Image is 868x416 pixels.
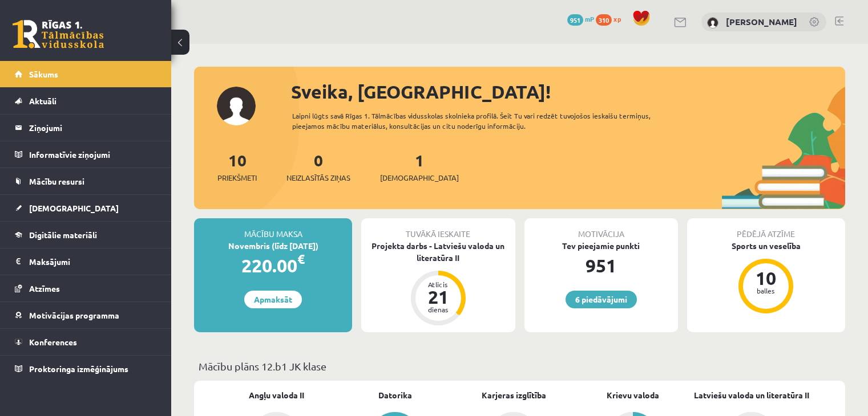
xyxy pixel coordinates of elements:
[15,356,157,382] a: Proktoringa izmēģinājums
[194,252,352,279] div: 220.00
[15,275,157,301] a: Atzīmes
[361,218,515,240] div: Tuvākā ieskaite
[421,288,455,306] div: 21
[15,222,157,248] a: Digitālie materiāli
[421,281,455,288] div: Atlicis
[524,240,678,252] div: Tev pieejamie punkti
[15,115,157,141] a: Ziņojumi
[749,287,783,294] div: balles
[29,203,119,213] span: [DEMOGRAPHIC_DATA]
[286,150,350,183] a: 0Neizlasītās ziņas
[297,251,305,267] span: €
[194,218,352,240] div: Mācību maksa
[707,17,718,28] img: Sanija Baltiņa
[566,291,637,308] a: 6 piedāvājumi
[29,69,58,79] span: Sākums
[15,61,157,87] a: Sākums
[567,14,594,23] a: 951 mP
[194,240,352,252] div: Novembris (līdz [DATE])
[421,306,455,313] div: dienas
[217,150,257,183] a: 10Priekšmeti
[596,14,612,26] span: 310
[199,358,841,374] p: Mācību plāns 12.b1 JK klase
[29,115,157,141] legend: Ziņojumi
[607,389,659,401] a: Krievu valoda
[687,218,845,240] div: Pēdējā atzīme
[29,364,128,374] span: Proktoringa izmēģinājums
[524,252,678,279] div: 951
[29,283,60,293] span: Atzīmes
[15,168,157,194] a: Mācību resursi
[29,248,157,275] legend: Maksājumi
[687,240,845,252] div: Sports un veselība
[694,389,809,401] a: Latviešu valoda un literatūra II
[249,389,304,401] a: Angļu valoda II
[15,141,157,168] a: Informatīvie ziņojumi
[361,240,515,327] a: Projekta darbs - Latviešu valoda un literatūra II Atlicis 21 dienas
[291,78,845,105] div: Sveika, [GEOGRAPHIC_DATA]!
[482,389,546,401] a: Karjeras izglītība
[29,230,97,240] span: Digitālie materiāli
[15,302,157,328] a: Motivācijas programma
[15,88,157,114] a: Aktuāli
[749,269,783,287] div: 10
[29,141,157,168] legend: Informatīvie ziņojumi
[596,14,627,23] a: 310 xp
[244,291,302,308] a: Apmaksāt
[585,14,594,23] span: mP
[15,195,157,221] a: [DEMOGRAPHIC_DATA]
[567,14,583,26] span: 951
[13,20,104,48] a: Rīgas 1. Tālmācības vidusskola
[687,240,845,315] a: Sports un veselība 10 balles
[15,248,157,275] a: Maksājumi
[380,150,459,183] a: 1[DEMOGRAPHIC_DATA]
[15,329,157,355] a: Konferences
[613,14,621,23] span: xp
[29,176,84,186] span: Mācību resursi
[217,172,257,183] span: Priekšmeti
[286,172,350,183] span: Neizlasītās ziņas
[380,172,459,183] span: [DEMOGRAPHIC_DATA]
[524,218,678,240] div: Motivācija
[726,16,797,27] a: [PERSON_NAME]
[29,337,77,347] span: Konferences
[29,310,119,320] span: Motivācijas programma
[361,240,515,264] div: Projekta darbs - Latviešu valoda un literatūra II
[378,389,412,401] a: Datorika
[29,96,56,106] span: Aktuāli
[292,111,683,131] div: Laipni lūgts savā Rīgas 1. Tālmācības vidusskolas skolnieka profilā. Šeit Tu vari redzēt tuvojošo...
